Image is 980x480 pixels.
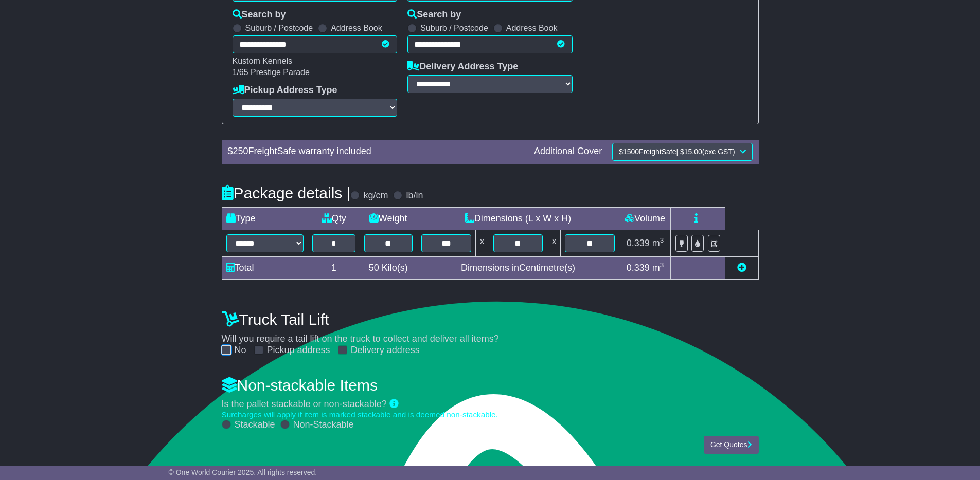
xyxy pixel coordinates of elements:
h4: Truck Tail Lift [222,311,759,328]
a: Add new item [737,263,746,273]
span: 15.00 [684,147,702,156]
td: Dimensions in Centimetre(s) [417,256,619,279]
span: 1500 [623,147,639,156]
span: 50 [369,263,379,273]
button: $1500FreightSafe| $15.00(exc GST) [612,143,752,161]
sup: 3 [660,261,664,269]
label: No [235,345,246,356]
span: m [652,263,664,273]
td: Total [222,256,308,279]
label: Address Book [506,23,558,33]
label: Delivery address [351,345,420,356]
div: Will you require a tail lift on the truck to collect and deliver all items? [217,306,764,356]
span: | $ (exc GST) [676,147,735,156]
label: lb/in [406,190,423,201]
label: Pickup address [267,345,330,356]
span: Is the pallet stackable or non-stackable? [222,399,387,409]
label: Suburb / Postcode [420,23,488,33]
td: Qty [308,207,360,230]
td: x [475,230,489,256]
td: Weight [360,207,417,230]
label: Stackable [235,419,275,431]
label: Delivery Address Type [407,61,518,72]
div: Surcharges will apply if item is marked stackable and is deemed non-stackable. [222,410,759,419]
button: Get Quotes [704,436,759,454]
td: 1 [308,256,360,279]
label: Pickup Address Type [233,85,337,96]
span: 250 [233,146,248,156]
span: $ FreightSafe [619,147,737,156]
td: Type [222,207,308,230]
td: Volume [619,207,671,230]
span: © One World Courier 2025. All rights reserved. [169,468,317,476]
span: m [652,238,664,248]
td: x [547,230,561,256]
label: Search by [233,9,286,21]
span: 1/65 Prestige Parade [233,68,310,77]
h4: Package details | [222,184,351,201]
label: Non-Stackable [293,419,354,431]
h4: Non-stackable Items [222,377,759,394]
span: 0.339 [627,263,650,273]
div: Additional Cover [529,146,607,157]
label: Suburb / Postcode [245,23,313,33]
label: kg/cm [363,190,388,201]
td: Kilo(s) [360,256,417,279]
sup: 3 [660,236,664,244]
label: Address Book [331,23,382,33]
span: 0.339 [627,238,650,248]
div: $ FreightSafe warranty included [223,146,529,157]
label: Search by [407,9,461,21]
td: Dimensions (L x W x H) [417,207,619,230]
span: Kustom Kennels [233,57,293,65]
